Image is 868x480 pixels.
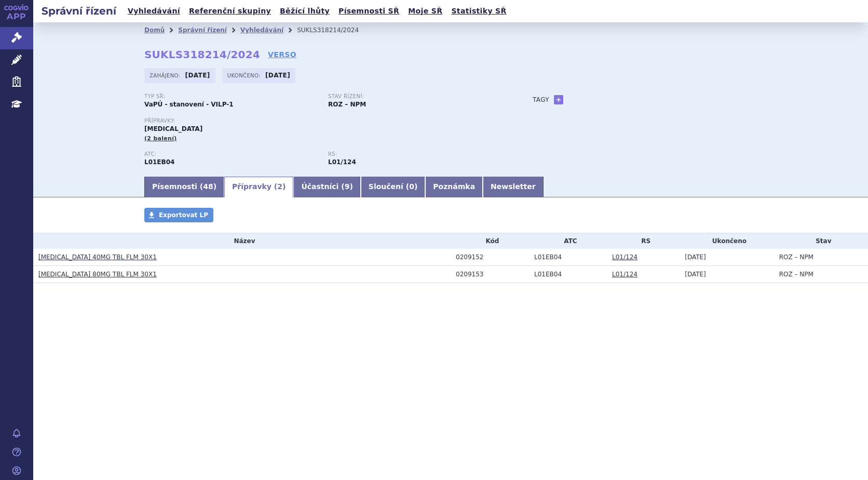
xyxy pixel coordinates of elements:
td: OSIMERTINIB [529,266,607,283]
strong: ROZ – NPM [328,101,366,108]
span: Ukončeno: [227,71,263,79]
th: Ukončeno [680,233,774,249]
td: OSIMERTINIB [529,249,607,266]
span: 2 [277,182,282,191]
th: ATC [529,233,607,249]
li: SUKLS318214/2024 [297,22,372,38]
a: Písemnosti (48) [144,177,224,197]
a: Vyhledávání [125,4,183,18]
div: 0209152 [456,254,529,261]
span: Zahájeno: [150,71,182,79]
a: Poznámka [425,177,483,197]
th: RS [607,233,680,249]
a: Běžící lhůty [277,4,333,18]
p: Stav řízení: [328,94,501,100]
p: Typ SŘ: [144,94,318,100]
a: [MEDICAL_DATA] 40MG TBL FLM 30X1 [38,254,157,261]
a: Domů [144,26,165,34]
a: Statistiky SŘ [448,4,509,18]
th: Název [33,233,451,249]
span: 0 [409,182,414,191]
a: L01/124 [612,271,638,278]
a: VERSO [268,49,296,60]
span: Exportovat LP [159,211,208,219]
strong: OSIMERTINIB [144,158,174,166]
div: 0209153 [456,271,529,278]
span: [DATE] [685,271,706,278]
a: Správní řízení [178,26,227,34]
a: Účastníci (9) [293,177,360,197]
a: Přípravky (2) [224,177,293,197]
a: Písemnosti SŘ [335,4,402,18]
a: Sloučení (0) [361,177,425,197]
td: ROZ – NPM [774,249,868,266]
span: (2 balení) [144,135,177,142]
a: Newsletter [483,177,544,197]
a: [MEDICAL_DATA] 80MG TBL FLM 30X1 [38,271,157,278]
p: RS: [328,151,501,157]
a: Referenční skupiny [186,4,274,18]
a: L01/124 [612,254,638,261]
th: Kód [451,233,529,249]
strong: osimertinib [328,158,356,166]
strong: [DATE] [265,72,290,79]
a: + [554,95,563,104]
a: Vyhledávání [240,26,283,34]
strong: SUKLS318214/2024 [144,48,260,61]
p: ATC: [144,151,318,157]
span: [MEDICAL_DATA] [144,125,202,132]
td: ROZ – NPM [774,266,868,283]
p: Přípravky: [144,118,512,124]
span: [DATE] [685,254,706,261]
strong: [DATE] [185,72,210,79]
a: Moje SŘ [405,4,445,18]
strong: VaPÚ - stanovení - VILP-1 [144,101,234,108]
h2: Správní řízení [33,4,125,18]
h3: Tagy [533,94,549,106]
th: Stav [774,233,868,249]
span: 48 [203,182,213,191]
a: Exportovat LP [144,208,213,222]
span: 9 [345,182,350,191]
